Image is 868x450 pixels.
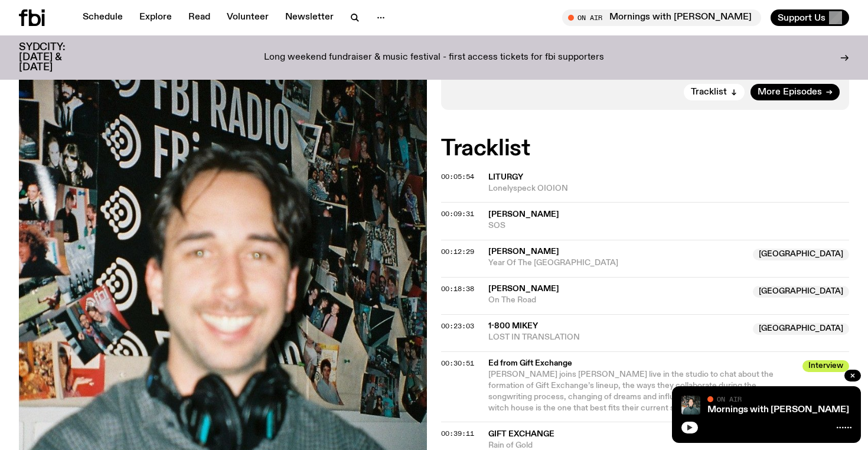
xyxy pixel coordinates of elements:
span: [GEOGRAPHIC_DATA] [753,323,849,335]
span: Lonelyspeck OIOION [488,183,849,194]
a: Read [181,9,217,26]
span: Liturgy [488,173,523,181]
span: 00:39:11 [441,429,474,438]
a: Newsletter [278,9,341,26]
span: Tracklist [691,88,727,97]
span: 00:18:38 [441,284,474,294]
a: Schedule [76,9,130,26]
span: More Episodes [758,88,822,97]
button: Tracklist [684,84,745,100]
span: 00:30:51 [441,358,474,368]
button: On AirMornings with [PERSON_NAME] [562,9,761,26]
span: 00:05:54 [441,172,474,181]
h3: SYDCITY: [DATE] & [DATE] [19,43,94,73]
span: SOS [488,220,849,231]
span: Interview [802,360,849,372]
img: Radio presenter Ben Hansen sits in front of a wall of photos and an fbi radio sign. Film photo. B... [681,396,700,415]
a: Mornings with [PERSON_NAME] [707,405,849,415]
button: Support Us [771,9,849,26]
span: [GEOGRAPHIC_DATA] [753,286,849,298]
span: On The Road [488,295,746,306]
span: [GEOGRAPHIC_DATA] [753,249,849,260]
p: Long weekend fundraiser & music festival - first access tickets for fbi supporters [264,53,604,63]
span: Ed from Gift Exchange [488,358,795,369]
span: Gift Exchange [488,430,554,438]
span: Support Us [778,12,825,23]
span: Year Of The [GEOGRAPHIC_DATA] [488,257,746,269]
span: 00:12:29 [441,247,474,256]
span: [PERSON_NAME] [488,285,559,293]
span: [PERSON_NAME] [488,210,559,219]
span: [PERSON_NAME] [488,247,559,256]
span: LOST IN TRANSLATION [488,332,746,343]
span: On Air [717,395,742,403]
span: 00:23:03 [441,321,474,331]
span: 1-800 Mikey [488,322,538,330]
h2: Tracklist [441,138,849,159]
a: More Episodes [750,84,840,100]
span: 00:09:31 [441,209,474,219]
a: Volunteer [220,9,276,26]
a: Explore [132,9,179,26]
span: [PERSON_NAME] joins [PERSON_NAME] live in the studio to chat about the formation of Gift Exchange... [488,370,795,412]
